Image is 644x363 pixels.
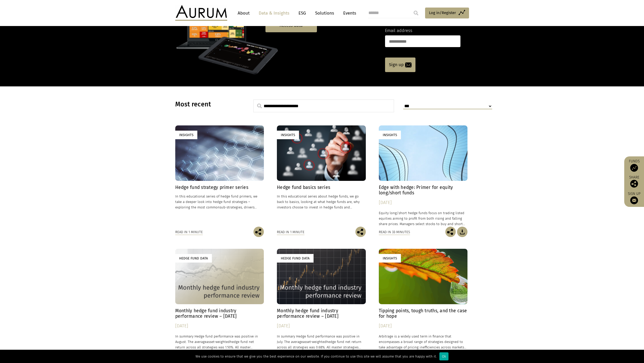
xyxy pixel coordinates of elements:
span: asset-weighted [206,340,230,344]
div: Insights [277,131,299,139]
p: In summary Hedge fund performance was positive in August. The average hedge fund net return acros... [175,334,264,350]
h4: Tipping points, tough truths, and the case for hope [379,308,468,319]
img: Share this post [630,180,638,188]
h4: Monthly hedge fund industry performance review – [DATE] [175,308,264,319]
img: Sign up to our newsletter [630,196,638,204]
p: In this educational series about hedge funds, we go back to basics, looking at what hedge funds a... [277,194,366,210]
img: Aurum [175,5,227,21]
div: Insights [379,254,401,263]
a: Hedge Fund Data Monthly hedge fund industry performance review – [DATE] [DATE] In summary Hedge f... [277,249,366,350]
img: Share this post [253,227,264,237]
div: Insights [379,131,401,139]
div: Insights [175,131,197,139]
h4: Hedge fund basics series [277,185,366,190]
a: Log in/Register [425,8,469,18]
div: [DATE] [277,322,366,330]
div: Read in 33 minutes [379,229,410,235]
div: [DATE] [379,322,468,330]
p: In summary Hedge fund performance was positive in July. The average hedge fund net return across ... [277,334,366,350]
a: Insights Hedge fund strategy primer series In this educational series of hedge fund primers, we t... [175,125,264,227]
h3: Most recent [175,100,240,108]
a: Insights Tipping points, tough truths, and the case for hope [DATE] Arbitrage is a widely used te... [379,249,468,350]
p: Arbitrage is a widely used term in finance that encompasses a broad range of strategies designed ... [379,334,468,350]
p: In this educational series of hedge fund primers, we take a deeper look into hedge fund strategie... [175,194,264,210]
a: About [235,8,252,18]
a: Insights Hedge fund basics series In this educational series about hedge funds, we go back to bas... [277,125,366,227]
img: search.svg [257,104,262,108]
img: email-icon [405,62,412,67]
div: Read in 1 minute [277,229,304,235]
div: Read in 1 minute [175,229,203,235]
a: Solutions [313,8,337,18]
div: Hedge Fund Data [175,254,212,263]
span: asset-weighted [303,340,326,344]
a: Sign up [627,192,641,204]
input: Submit [411,8,421,18]
h4: Monthly hedge fund industry performance review – [DATE] [277,308,366,319]
label: Email address [385,27,412,34]
div: [DATE] [379,199,468,206]
img: Share this post [355,227,366,237]
img: Access Funds [630,164,638,172]
div: [DATE] [175,322,264,330]
h4: Edge with hedge: Primer for equity long/short funds [379,185,468,196]
a: Insights Edge with hedge: Primer for equity long/short funds [DATE] Equity long/short hedge funds... [379,125,468,227]
img: Share this post [445,227,456,237]
span: Log in/Register [429,10,456,16]
div: Ok [439,352,448,360]
a: Data & Insights [256,8,292,18]
img: Download Article [457,227,467,237]
div: Share [627,176,641,188]
a: Funds [627,159,641,172]
a: Hedge Fund Data Monthly hedge fund industry performance review – [DATE] [DATE] In summary Hedge f... [175,249,264,350]
span: sub-strategies [220,205,242,209]
a: ESG [296,8,309,18]
div: Hedge Fund Data [277,254,314,263]
h4: Hedge fund strategy primer series [175,185,264,190]
a: Events [341,8,356,18]
p: Equity long/short hedge funds focus on trading listed equities aiming to profit from both rising ... [379,210,468,227]
a: Sign up [385,58,415,72]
